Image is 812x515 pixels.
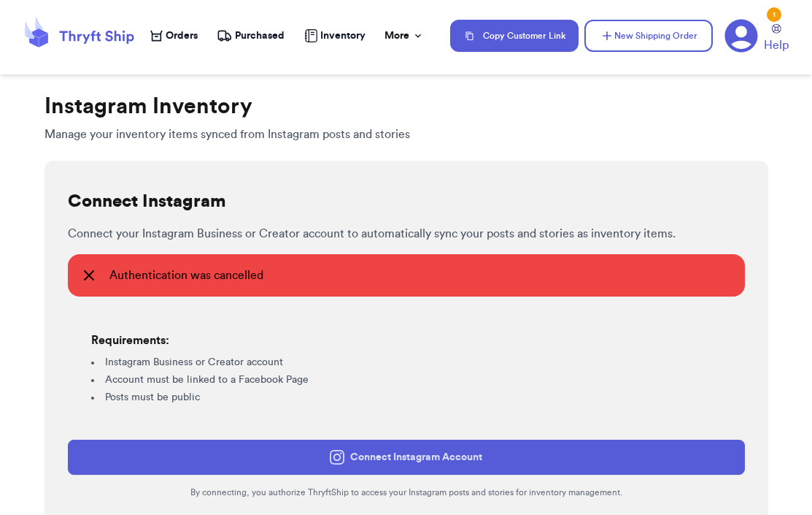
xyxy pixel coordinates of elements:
h2: Connect Instagram [68,190,226,213]
h3: Requirements: [91,332,722,349]
span: Orders [166,28,198,43]
a: Orders [150,28,198,43]
span: Inventory [320,28,366,43]
li: Account must be linked to a Facebook Page [91,373,722,387]
button: Copy Customer Link [450,20,579,52]
div: 1 [767,7,781,22]
h1: Instagram Inventory [45,94,768,120]
a: Inventory [304,28,366,43]
a: 1 [724,19,758,53]
div: More [384,28,424,43]
p: By connecting, you authorize ThryftShip to access your Instagram posts and stories for inventory ... [68,487,745,498]
p: Connect your Instagram Business or Creator account to automatically sync your posts and stories a... [68,225,745,243]
button: New Shipping Order [584,20,713,52]
p: Manage your inventory items synced from Instagram posts and stories [45,126,768,143]
span: Help [764,37,789,54]
li: Posts must be public [91,390,722,405]
span: Purchased [235,28,285,43]
a: Purchased [217,28,285,43]
a: Help [764,24,789,54]
button: Connect Instagram Account [68,440,745,475]
li: Instagram Business or Creator account [91,355,722,370]
span: Authentication was cancelled [109,267,263,284]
